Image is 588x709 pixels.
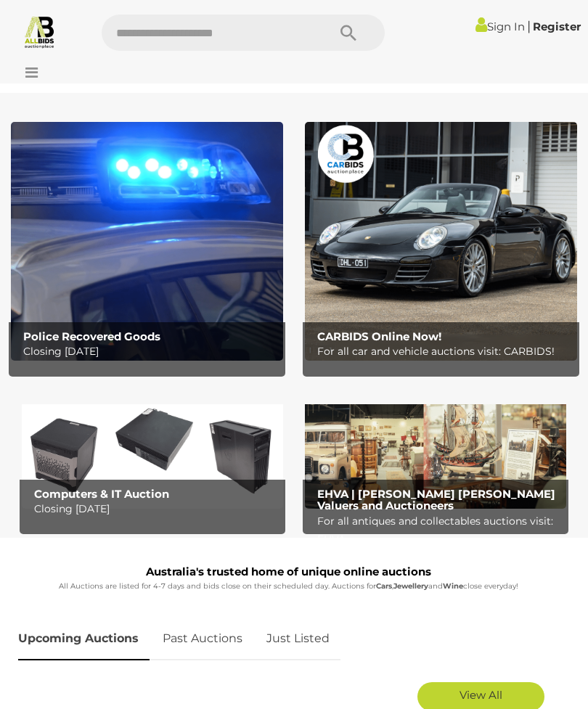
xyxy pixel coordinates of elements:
[533,20,581,33] a: Register
[312,15,385,51] button: Search
[393,581,428,591] strong: Jewellery
[18,618,150,660] a: Upcoming Auctions
[11,122,283,361] a: Police Recovered Goods Police Recovered Goods Closing [DATE]
[34,500,279,518] p: Closing [DATE]
[527,18,531,34] span: |
[256,618,340,660] a: Just Listed
[460,688,502,702] span: View All
[34,487,169,501] b: Computers & IT Auction
[317,512,562,549] p: For all antiques and collectables auctions visit: EHVA
[317,487,555,513] b: EHVA | [PERSON_NAME] [PERSON_NAME] Valuers and Auctioneers
[23,329,160,343] b: Police Recovered Goods
[18,566,559,578] h1: Australia's trusted home of unique online auctions
[376,581,392,591] strong: Cars
[22,390,283,509] a: Computers & IT Auction Computers & IT Auction Closing [DATE]
[22,390,283,509] img: Computers & IT Auction
[305,390,566,509] img: EHVA | Evans Hastings Valuers and Auctioneers
[305,122,577,361] a: CARBIDS Online Now! CARBIDS Online Now! For all car and vehicle auctions visit: CARBIDS!
[317,329,441,343] b: CARBIDS Online Now!
[23,343,278,361] p: Closing [DATE]
[443,581,463,591] strong: Wine
[305,122,577,361] img: CARBIDS Online Now!
[11,122,283,361] img: Police Recovered Goods
[23,15,57,49] img: Allbids.com.au
[18,580,559,593] p: All Auctions are listed for 4-7 days and bids close on their scheduled day. Auctions for , and cl...
[305,390,566,509] a: EHVA | Evans Hastings Valuers and Auctioneers EHVA | [PERSON_NAME] [PERSON_NAME] Valuers and Auct...
[317,343,572,361] p: For all car and vehicle auctions visit: CARBIDS!
[475,20,525,33] a: Sign In
[152,618,253,660] a: Past Auctions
